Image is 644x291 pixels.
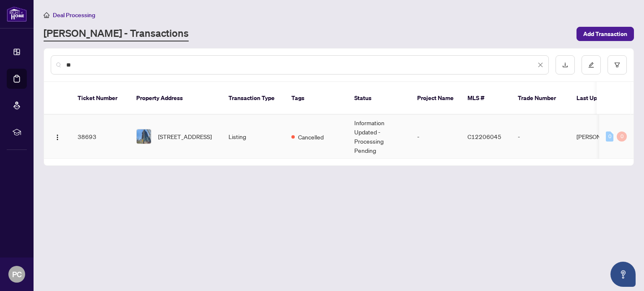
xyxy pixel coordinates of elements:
th: Status [348,82,410,115]
th: Tags [285,82,348,115]
button: Logo [51,130,64,143]
span: Cancelled [298,132,324,142]
span: close [538,62,543,68]
td: 38693 [71,115,130,159]
span: [STREET_ADDRESS] [158,132,212,141]
th: Last Updated By [570,82,633,115]
td: - [410,115,461,159]
td: - [511,115,570,159]
span: C12206045 [467,133,501,140]
th: Project Name [410,82,461,115]
div: 0 [617,131,627,142]
span: Deal Processing [53,11,95,19]
span: download [562,62,568,68]
img: Logo [54,134,61,141]
th: Ticket Number [71,82,130,115]
span: home [44,12,49,18]
span: filter [614,62,620,68]
button: download [556,55,575,75]
button: Open asap [610,262,636,287]
span: PC [12,268,22,280]
span: edit [588,62,594,68]
th: Trade Number [511,82,570,115]
td: [PERSON_NAME] [570,115,633,159]
button: Add Transaction [576,27,634,41]
span: Add Transaction [583,27,627,41]
button: filter [608,55,627,75]
th: Transaction Type [222,82,285,115]
button: edit [582,55,601,75]
div: 0 [606,131,613,142]
a: [PERSON_NAME] - Transactions [44,26,189,41]
img: thumbnail-img [137,129,151,144]
td: Listing [222,115,285,159]
th: MLS # [461,82,511,115]
td: Information Updated - Processing Pending [348,115,410,159]
th: Property Address [130,82,222,115]
img: logo [7,6,27,22]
